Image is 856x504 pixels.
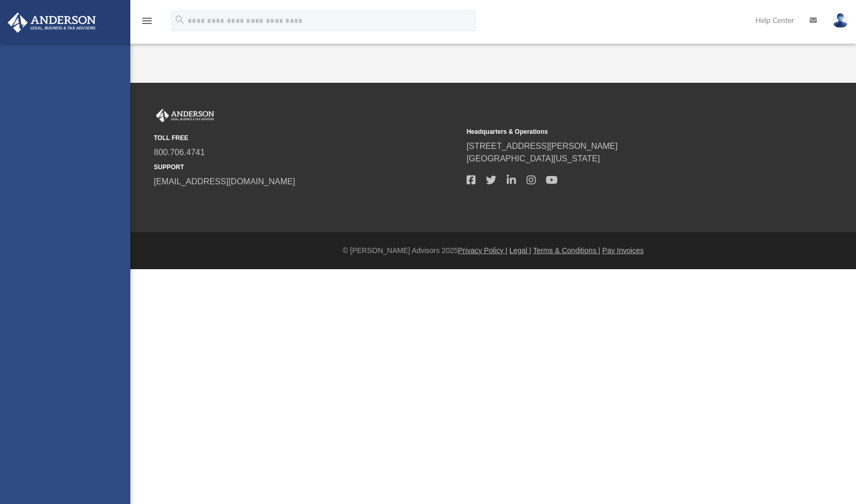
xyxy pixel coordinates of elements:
[130,245,856,256] div: © [PERSON_NAME] Advisors 2025
[533,246,601,255] a: Terms & Conditions |
[467,142,618,150] a: [STREET_ADDRESS][PERSON_NAME]
[154,177,295,186] a: [EMAIL_ADDRESS][DOMAIN_NAME]
[833,13,848,28] img: User Pic
[141,20,153,27] a: menu
[467,127,772,136] small: Headquarters & Operations
[154,133,459,143] small: TOLL FREE
[174,14,186,26] i: search
[5,12,99,33] img: Anderson Advisors Platinum Portal
[458,246,508,255] a: Privacy Policy |
[467,154,600,163] a: [GEOGRAPHIC_DATA][US_STATE]
[602,246,643,255] a: Pay Invoices
[154,109,216,122] img: Anderson Advisors Platinum Portal
[141,15,153,27] i: menu
[154,162,459,172] small: SUPPORT
[154,148,205,157] a: 800.706.4741
[509,246,531,255] a: Legal |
